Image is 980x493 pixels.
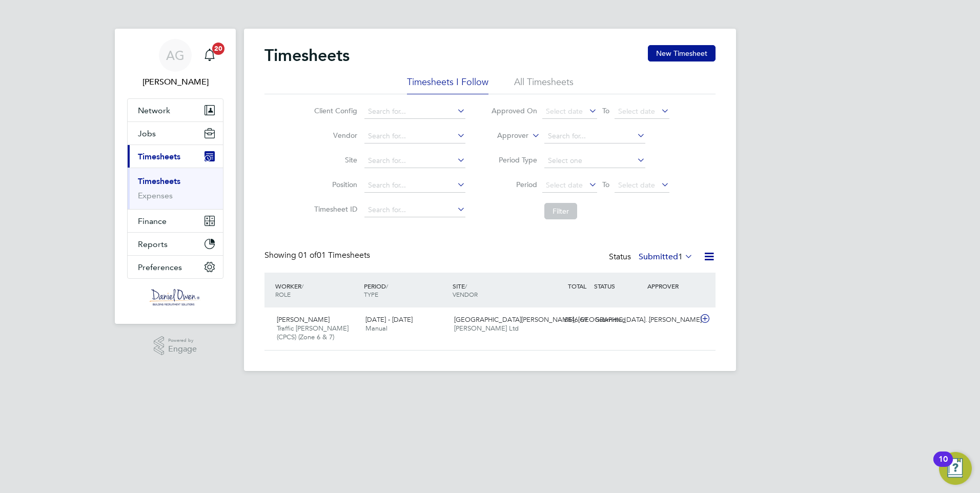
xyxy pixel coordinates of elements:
span: AG [166,49,185,62]
span: Select date [546,107,583,116]
span: Reports [138,239,168,249]
div: 10 [938,459,948,473]
div: Timesheets [128,168,223,209]
label: Vendor [311,131,357,140]
span: [DATE] - [DATE] [365,315,413,324]
button: New Timesheet [648,45,716,61]
a: Powered byEngage [154,336,197,356]
button: Preferences [128,256,223,278]
span: 01 of [298,250,317,260]
div: [PERSON_NAME] [645,312,698,328]
div: STATUS [591,277,645,295]
h2: Timesheets [264,45,350,66]
div: SITE [450,277,539,303]
input: Select one [544,154,645,168]
div: PERIOD [361,277,450,303]
label: Position [311,180,357,189]
label: Approved On [491,106,537,115]
a: Timesheets [138,176,180,186]
span: Timesheets [138,152,180,161]
span: VENDOR [453,290,478,298]
span: Powered by [168,336,197,345]
span: Preferences [138,262,182,272]
a: Expenses [138,191,173,200]
input: Search for... [364,154,465,168]
button: Timesheets [128,145,223,168]
a: Go to home page [127,289,223,305]
input: Search for... [364,105,465,119]
span: Amy Garcia [127,76,223,88]
span: 1 [678,252,683,262]
button: Jobs [128,122,223,145]
div: Submitted [591,312,645,328]
span: Finance [138,216,167,226]
span: Jobs [138,129,156,138]
span: / [465,282,467,290]
span: 01 Timesheets [298,250,370,260]
li: All Timesheets [514,76,574,94]
a: AG[PERSON_NAME] [127,39,223,88]
span: Select date [618,180,655,190]
input: Search for... [364,129,465,143]
span: Select date [546,180,583,190]
div: £846.69 [538,312,591,328]
div: APPROVER [645,277,698,295]
span: [PERSON_NAME] Ltd [454,324,519,333]
span: To [599,104,612,117]
label: Approver [482,131,528,141]
span: ROLE [275,290,291,298]
label: Submitted [639,252,693,262]
div: WORKER [273,277,361,303]
label: Timesheet ID [311,204,357,214]
div: Showing [264,250,372,261]
button: Finance [128,210,223,232]
span: TOTAL [568,282,586,290]
label: Period Type [491,155,537,165]
span: To [599,178,612,191]
span: Engage [168,345,197,354]
span: [GEOGRAPHIC_DATA][PERSON_NAME], [GEOGRAPHIC_DATA]… [454,315,652,324]
label: Client Config [311,106,357,115]
span: Traffic [PERSON_NAME] (CPCS) (Zone 6 & 7) [277,324,349,341]
input: Search for... [364,203,465,217]
div: Status [609,250,695,264]
label: Period [491,180,537,189]
input: Search for... [364,178,465,193]
img: danielowen-logo-retina.png [150,289,201,305]
span: Manual [365,324,387,333]
span: TYPE [364,290,378,298]
span: / [301,282,303,290]
button: Open Resource Center, 10 new notifications [939,452,972,485]
span: 20 [212,43,224,55]
label: Site [311,155,357,165]
nav: Main navigation [115,29,236,324]
li: Timesheets I Follow [407,76,488,94]
a: 20 [199,39,220,72]
span: [PERSON_NAME] [277,315,330,324]
button: Network [128,99,223,121]
span: / [386,282,388,290]
button: Reports [128,233,223,255]
span: Network [138,106,170,115]
button: Filter [544,203,577,219]
input: Search for... [544,129,645,143]
span: Select date [618,107,655,116]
